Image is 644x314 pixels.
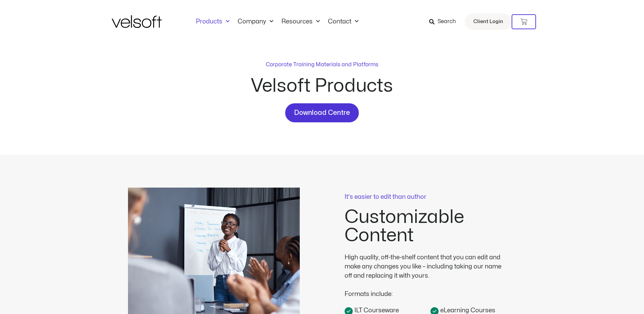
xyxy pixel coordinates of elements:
a: CompanyMenu Toggle [234,18,277,25]
div: High quality, off-the-shelf content that you can edit and make any changes you like – including t... [345,253,508,280]
span: Search [438,17,456,26]
h2: Velsoft Products [200,77,444,95]
a: ResourcesMenu Toggle [277,18,324,25]
nav: Menu [192,18,363,25]
p: Corporate Training Materials and Platforms [266,60,378,69]
a: ContactMenu Toggle [324,18,363,25]
span: Client Login [473,17,503,26]
a: ProductsMenu Toggle [192,18,234,25]
h2: Customizable Content [345,208,516,245]
a: Download Centre [285,103,359,122]
img: Velsoft Training Materials [112,15,162,28]
a: Client Login [465,14,512,30]
div: Formats include: [345,280,508,299]
p: It's easier to edit than author [345,194,516,200]
a: Search [429,16,461,28]
span: Download Centre [294,107,350,118]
